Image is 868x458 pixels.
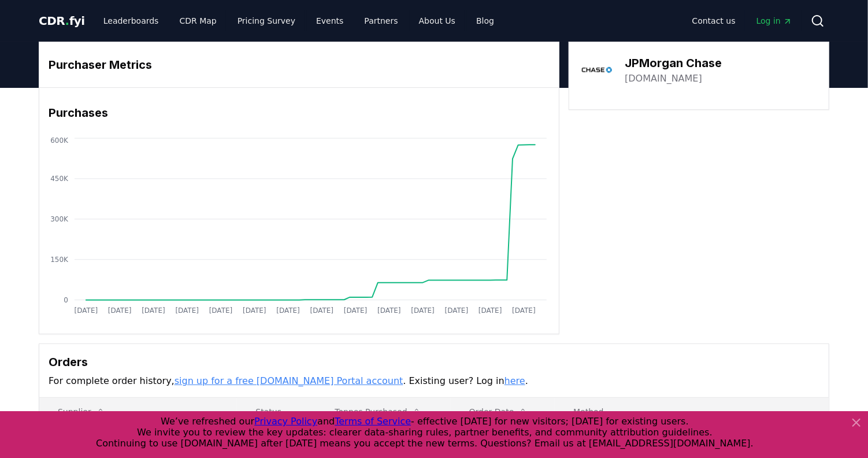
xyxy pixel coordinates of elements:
a: Pricing Survey [228,10,305,31]
a: Blog [467,10,503,31]
tspan: [DATE] [75,306,98,315]
tspan: [DATE] [478,306,502,315]
button: Tonnes Purchased [325,400,430,423]
tspan: [DATE] [377,306,401,315]
tspan: [DATE] [243,306,266,315]
h3: JPMorgan Chase [625,54,722,72]
h3: Orders [49,353,819,371]
tspan: [DATE] [108,306,132,315]
tspan: [DATE] [344,306,368,315]
a: Partners [355,10,407,31]
tspan: [DATE] [445,306,469,315]
a: [DOMAIN_NAME] [625,72,702,86]
tspan: [DATE] [142,306,165,315]
tspan: [DATE] [513,306,536,315]
a: CDR.fyi [39,13,85,29]
nav: Main [683,10,802,31]
a: here [505,375,525,386]
a: Leaderboards [94,10,168,31]
span: Log in [756,15,792,27]
tspan: 150K [50,256,69,264]
h3: Purchaser Metrics [49,56,550,73]
tspan: 600K [50,136,69,145]
tspan: [DATE] [176,306,199,315]
a: CDR Map [170,10,226,31]
button: Order Date [460,400,537,423]
tspan: [DATE] [411,306,435,315]
tspan: [DATE] [209,306,233,315]
p: Method [564,406,819,418]
a: Contact us [683,10,745,31]
tspan: 0 [64,296,68,304]
img: JPMorgan Chase-logo [581,54,613,86]
nav: Main [94,10,503,31]
h3: Purchases [49,104,550,121]
p: Status [246,406,307,418]
a: Log in [747,10,802,31]
tspan: 450K [50,175,69,183]
span: CDR fyi [39,14,85,28]
tspan: [DATE] [277,306,301,315]
a: Events [307,10,353,31]
a: sign up for a free [DOMAIN_NAME] Portal account [175,375,403,386]
p: For complete order history, . Existing user? Log in . [49,374,819,388]
button: Supplier [49,400,114,423]
tspan: [DATE] [310,306,334,315]
tspan: 300K [50,215,69,223]
a: About Us [410,10,465,31]
span: . [65,14,69,28]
